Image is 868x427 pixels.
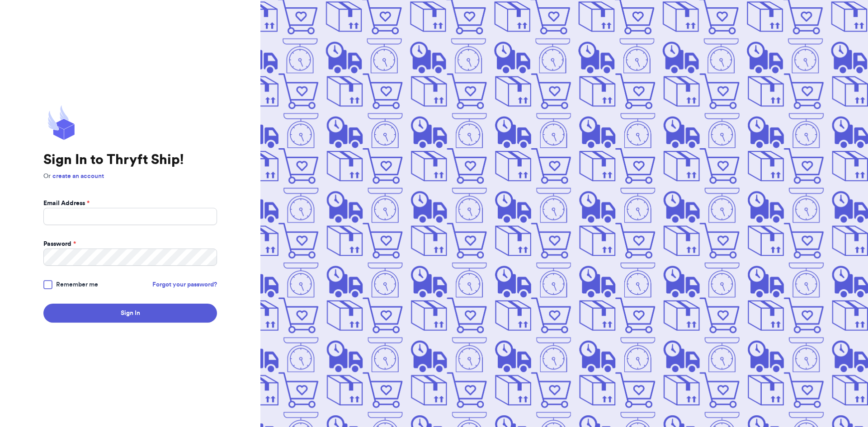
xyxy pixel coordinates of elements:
h1: Sign In to Thryft Ship! [43,152,217,168]
label: Password [43,239,76,249]
label: Email Address [43,199,90,208]
button: Sign In [43,304,217,323]
a: create an account [52,173,104,179]
a: Forgot your password? [152,280,217,289]
p: Or [43,172,217,181]
span: Remember me [56,280,98,289]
